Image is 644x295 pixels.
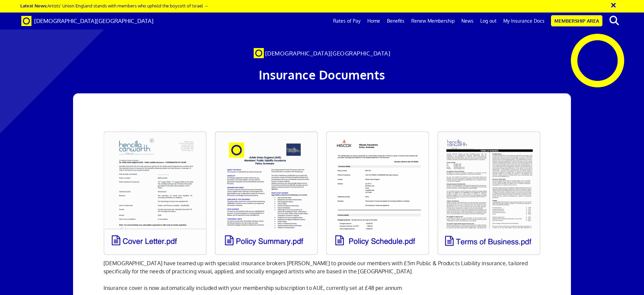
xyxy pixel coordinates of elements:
p: [DEMOGRAPHIC_DATA] have teamed up with specialist insurance brokers [PERSON_NAME] to provide our ... [103,259,540,275]
span: Insurance Documents [259,67,385,82]
a: Membership Area [551,15,602,26]
button: search [604,14,624,28]
a: My Insurance Docs [500,13,548,29]
a: Home [364,13,384,29]
strong: Latest News: [20,3,47,8]
a: Rates of Pay [330,13,364,29]
p: Insurance cover is now automatically included with your membership subscription to AUE, currently... [103,284,540,292]
a: Brand [DEMOGRAPHIC_DATA][GEOGRAPHIC_DATA] [16,13,159,29]
a: Log out [477,13,500,29]
a: Latest News:Artists’ Union England stands with members who uphold the boycott of Israel → [20,3,208,8]
a: Renew Membership [408,13,458,29]
a: News [458,13,477,29]
span: [DEMOGRAPHIC_DATA][GEOGRAPHIC_DATA] [34,17,154,24]
a: Benefits [384,13,408,29]
span: [DEMOGRAPHIC_DATA][GEOGRAPHIC_DATA] [265,50,391,57]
